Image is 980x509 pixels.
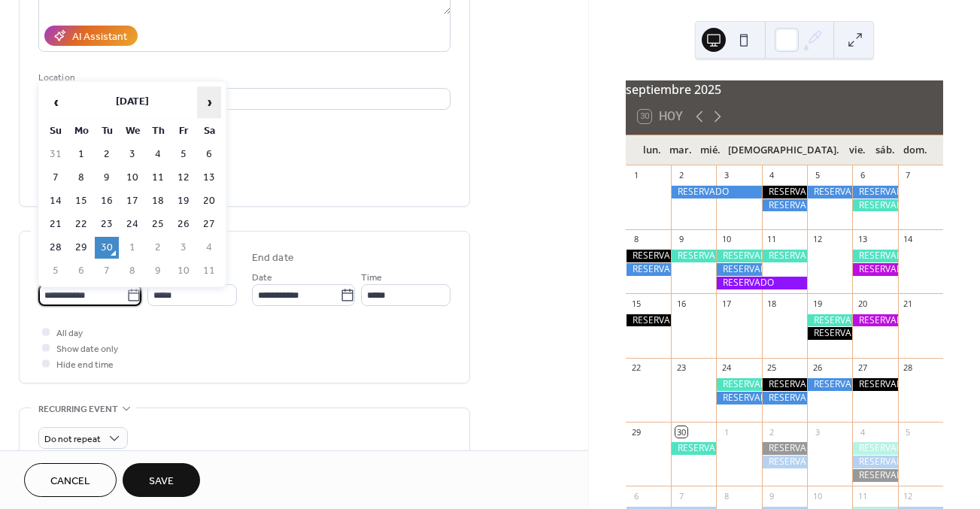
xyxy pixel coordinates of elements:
[69,214,93,235] td: 22
[671,186,762,198] div: RESERVADO
[807,314,852,327] div: RESERVADO
[630,170,642,181] div: 1
[716,277,807,289] div: RESERVADO
[630,426,642,438] div: 29
[120,120,144,142] th: We
[120,260,144,282] td: 8
[724,135,843,165] div: [DEMOGRAPHIC_DATA].
[146,260,170,282] td: 9
[807,327,852,340] div: RESERVADO
[361,270,382,286] span: Time
[146,120,170,142] th: Th
[44,26,138,46] button: AI Assistant
[171,190,196,212] td: 19
[812,426,823,438] div: 3
[696,135,724,165] div: mié.
[675,426,687,438] div: 30
[197,144,221,165] td: 6
[120,190,144,212] td: 17
[716,378,761,391] div: RESERVADO
[44,260,68,282] td: 5
[903,234,914,245] div: 14
[903,170,914,181] div: 7
[900,135,931,165] div: dom.
[671,442,716,455] div: RESERVADO
[762,199,807,212] div: RESERVADO
[146,190,170,212] td: 18
[146,144,170,165] td: 4
[766,426,778,438] div: 2
[626,314,671,327] div: RESERVADO
[903,426,914,438] div: 5
[95,167,119,189] td: 9
[120,214,144,235] td: 24
[197,237,221,259] td: 4
[197,167,221,189] td: 13
[95,144,119,165] td: 2
[762,378,807,391] div: RESERVADO
[807,378,852,391] div: RESERVADO
[766,298,778,309] div: 18
[69,144,93,165] td: 1
[675,298,687,309] div: 16
[762,250,807,262] div: RESERVADO
[44,120,68,142] th: Su
[171,120,196,142] th: Fr
[857,362,868,374] div: 27
[716,263,761,276] div: RESERVADO
[50,474,90,489] span: Cancel
[95,120,119,142] th: Tu
[852,199,897,212] div: RESERVADO
[857,490,868,501] div: 11
[69,260,93,282] td: 6
[44,214,68,235] td: 21
[857,298,868,309] div: 20
[766,490,778,501] div: 9
[198,87,220,117] span: ›
[197,260,221,282] td: 11
[721,298,732,309] div: 17
[95,260,119,282] td: 7
[638,135,666,165] div: lun.
[171,260,196,282] td: 10
[146,237,170,259] td: 2
[675,490,687,501] div: 7
[852,186,897,198] div: RESERVADO
[762,456,807,468] div: RESERVADO
[630,362,642,374] div: 22
[252,250,294,266] div: End date
[857,426,868,438] div: 4
[852,469,897,482] div: RESERVADO
[38,70,448,86] div: Location
[149,474,174,489] span: Save
[766,362,778,374] div: 25
[69,190,93,212] td: 15
[675,234,687,245] div: 9
[56,341,118,357] span: Show date only
[24,463,117,497] button: Cancel
[812,362,823,374] div: 26
[857,170,868,181] div: 6
[871,135,900,165] div: sáb.
[69,237,93,259] td: 29
[716,392,761,404] div: RESERVADO
[903,298,914,309] div: 21
[626,263,671,276] div: RESERVADO
[852,263,897,276] div: RESERVADO
[626,80,943,98] div: septiembre 2025
[146,167,170,189] td: 11
[69,86,196,119] th: [DATE]
[903,490,914,501] div: 12
[630,298,642,309] div: 15
[721,170,732,181] div: 3
[120,237,144,259] td: 1
[671,250,716,262] div: RESERVADO
[857,234,868,245] div: 13
[171,237,196,259] td: 3
[852,442,897,455] div: RESERVADO
[812,490,823,501] div: 10
[675,170,687,181] div: 2
[120,167,144,189] td: 10
[721,362,732,374] div: 24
